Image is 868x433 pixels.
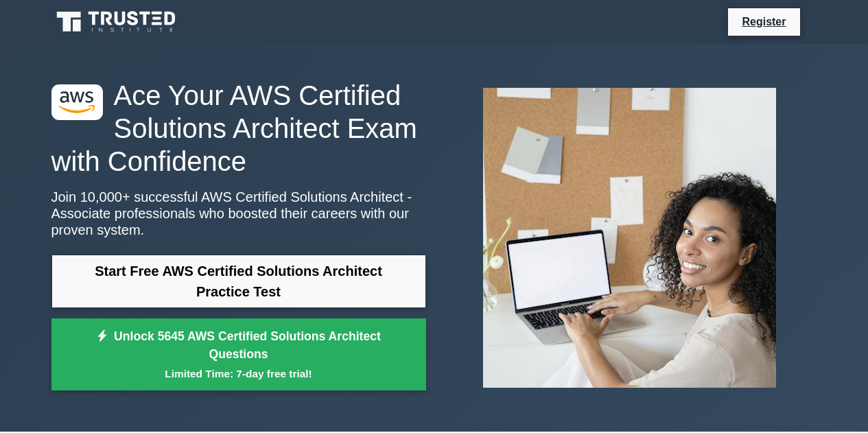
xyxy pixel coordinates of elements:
[69,366,409,382] small: Limited Time: 7-day free trial!
[51,189,426,238] p: Join 10,000+ successful AWS Certified Solutions Architect - Associate professionals who boosted t...
[51,255,426,308] a: Start Free AWS Certified Solutions Architect Practice Test
[51,79,426,178] h1: Ace Your AWS Certified Solutions Architect Exam with Confidence
[51,318,426,391] a: Unlock 5645 AWS Certified Solutions Architect QuestionsLimited Time: 7-day free trial!
[734,13,794,30] a: Register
